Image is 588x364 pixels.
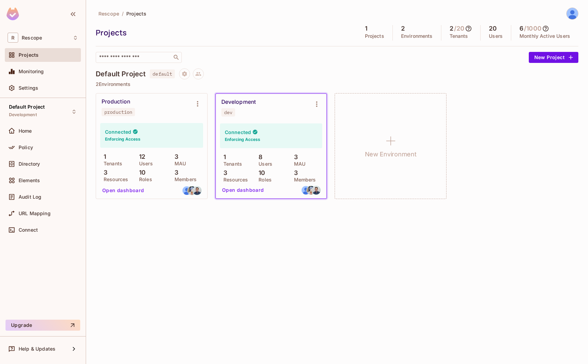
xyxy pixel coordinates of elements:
[450,33,468,39] p: Tenants
[171,177,197,182] p: Members
[255,177,272,183] p: Roles
[102,98,130,105] div: Production
[22,35,42,41] span: Workspace: Rescope
[255,154,262,161] p: 8
[122,10,124,17] li: /
[219,185,267,196] button: Open dashboard
[19,178,40,183] span: Elements
[524,25,542,32] h5: / 1000
[220,161,242,167] p: Tenants
[401,25,405,32] h5: 2
[450,25,453,32] h5: 2
[220,154,226,161] p: 1
[98,10,119,17] span: Rescope
[225,129,251,135] h4: Connected
[136,161,153,166] p: Users
[105,129,131,135] h4: Connected
[310,97,324,111] button: Environment settings
[255,161,272,167] p: Users
[307,186,315,195] img: swathi.shrirang.kulkarni@gmail.com
[19,161,40,167] span: Directory
[19,85,38,91] span: Settings
[220,169,227,176] p: 3
[225,136,260,143] h6: Enforcing Access
[454,25,464,32] h5: / 20
[401,33,433,39] p: Environments
[104,109,132,115] div: production
[302,186,310,195] img: helen@rescope.co
[100,153,106,160] p: 1
[19,227,38,233] span: Connect
[171,153,178,160] p: 3
[291,161,305,167] p: MAU
[19,346,55,352] span: Help & Updates
[224,110,232,115] div: dev
[193,186,201,195] img: allan.carvalho@toptal.com
[365,25,367,32] h5: 1
[489,33,503,39] p: Users
[529,52,578,63] button: New Project
[291,169,298,176] p: 3
[179,72,190,78] span: Project settings
[291,177,316,183] p: Members
[221,99,256,106] div: Development
[99,185,147,196] button: Open dashboard
[100,177,128,182] p: Resources
[312,186,321,195] img: allan.carvalho@toptal.com
[220,177,248,183] p: Resources
[255,169,265,176] p: 10
[519,25,523,32] h5: 6
[150,69,175,78] span: default
[365,33,384,39] p: Projects
[19,52,39,58] span: Projects
[9,104,45,110] span: Default Project
[519,33,570,39] p: Monthly Active Users
[100,169,107,176] p: 3
[182,186,191,195] img: helen@rescope.co
[8,33,18,43] span: R
[191,97,204,111] button: Environment settings
[136,177,152,182] p: Roles
[96,27,353,38] div: Projects
[567,8,578,19] img: Helen Kochetkova
[19,211,51,216] span: URL Mapping
[96,70,146,78] h4: Default Project
[171,169,178,176] p: 3
[136,153,145,160] p: 12
[171,161,186,166] p: MAU
[96,81,578,87] p: 2 Environments
[19,145,33,150] span: Policy
[9,112,37,118] span: Development
[136,169,146,176] p: 10
[7,8,19,20] img: SReyMgAAAABJRU5ErkJggg==
[291,154,298,161] p: 3
[126,10,146,17] span: Projects
[188,186,196,195] img: swathi.shrirang.kulkarni@gmail.com
[489,25,497,32] h5: 20
[6,320,80,331] button: Upgrade
[365,149,417,159] h1: New Environment
[19,194,41,200] span: Audit Log
[19,128,32,134] span: Home
[100,161,122,166] p: Tenants
[105,136,140,142] h6: Enforcing Access
[19,69,44,74] span: Monitoring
